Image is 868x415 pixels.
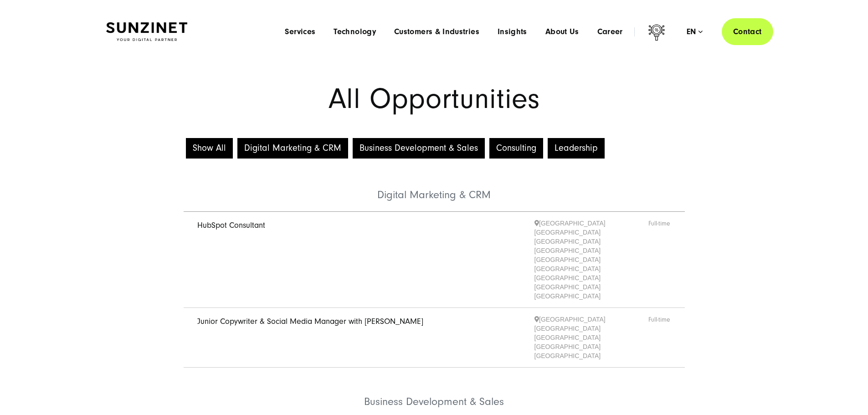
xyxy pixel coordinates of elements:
[197,317,423,326] a: Junior Copywriter & Social Media Manager with [PERSON_NAME]
[237,138,348,159] button: Digital Marketing & CRM
[534,219,648,301] span: [GEOGRAPHIC_DATA] [GEOGRAPHIC_DATA] [GEOGRAPHIC_DATA] [GEOGRAPHIC_DATA] [GEOGRAPHIC_DATA] [GEOGRA...
[722,18,773,45] a: Contact
[534,315,648,360] span: [GEOGRAPHIC_DATA] [GEOGRAPHIC_DATA] [GEOGRAPHIC_DATA] [GEOGRAPHIC_DATA] [GEOGRAPHIC_DATA]
[548,138,605,159] button: Leadership
[334,27,376,36] a: Technology
[687,27,703,36] div: en
[648,315,671,360] span: Full-time
[197,220,265,230] a: HubSpot Consultant
[597,27,623,36] a: Career
[648,219,671,301] span: Full-time
[353,138,485,159] button: Business Development & Sales
[498,27,527,36] a: Insights
[106,22,187,41] img: SUNZINET Full Service Digital Agentur
[186,138,233,159] button: Show All
[285,27,315,36] a: Services
[184,161,685,212] li: Digital Marketing & CRM
[545,27,579,36] a: About Us
[106,85,762,113] h1: All Opportunities
[489,138,543,159] button: Consulting
[394,27,479,36] a: Customers & Industries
